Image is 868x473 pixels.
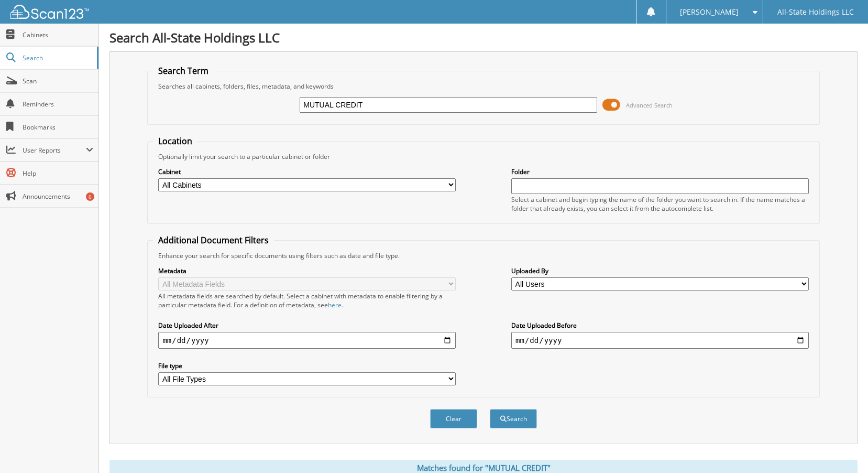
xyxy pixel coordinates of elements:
span: Cabinets [23,30,93,39]
input: end [511,332,809,349]
label: Date Uploaded After [158,321,456,330]
button: Search [490,409,537,428]
span: All-State Holdings LLC [777,9,854,15]
legend: Additional Document Filters [153,234,274,246]
legend: Location [153,135,197,147]
span: User Reports [23,146,86,155]
a: here [328,300,342,309]
label: Cabinet [158,167,456,176]
label: File type [158,361,456,370]
span: Search [23,53,92,62]
span: [PERSON_NAME] [680,9,739,15]
div: Select a cabinet and begin typing the name of the folder you want to search in. If the name match... [511,195,809,213]
span: Help [23,169,93,178]
div: Searches all cabinets, folders, files, metadata, and keywords [153,82,814,91]
img: scan123-logo-white.svg [10,5,89,19]
div: Enhance your search for specific documents using filters such as date and file type. [153,251,814,260]
label: Folder [511,167,809,176]
div: Optionally limit your search to a particular cabinet or folder [153,152,814,161]
span: Bookmarks [23,123,93,132]
div: All metadata fields are searched by default. Select a cabinet with metadata to enable filtering b... [158,292,456,309]
div: 6 [86,192,94,201]
label: Uploaded By [511,266,809,275]
span: Announcements [23,192,93,201]
label: Date Uploaded Before [511,321,809,330]
span: Advanced Search [626,101,673,109]
label: Metadata [158,266,456,275]
input: start [158,332,456,349]
span: Scan [23,77,93,85]
button: Clear [430,409,477,428]
span: Reminders [23,100,93,109]
h1: Search All-State Holdings LLC [109,29,858,46]
legend: Search Term [153,65,214,77]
